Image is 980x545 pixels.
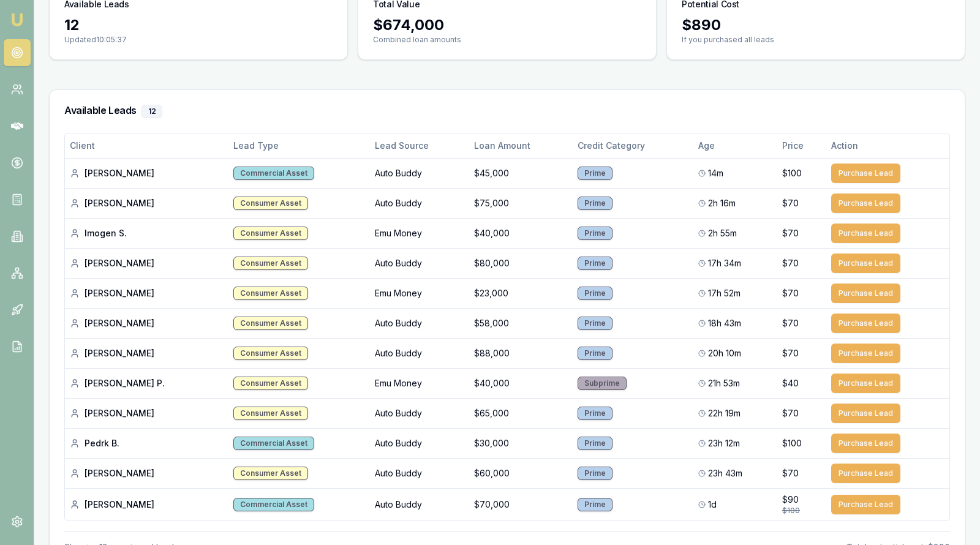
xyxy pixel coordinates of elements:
td: $70,000 [469,488,573,521]
td: Auto Buddy [370,428,469,458]
td: Emu Money [370,218,469,248]
span: 18h 43m [708,317,741,329]
div: Subprime [578,377,627,390]
span: $40 [782,377,799,389]
div: Consumer Asset [233,227,308,240]
div: [PERSON_NAME] [70,347,224,359]
p: If you purchased all leads [682,35,950,45]
td: $60,000 [469,458,573,488]
th: Age [693,133,777,158]
span: $70 [782,287,799,299]
div: Prime [578,467,612,480]
button: Purchase Lead [831,163,900,183]
div: [PERSON_NAME] [70,498,224,511]
button: Purchase Lead [831,284,900,303]
button: Purchase Lead [831,224,900,243]
div: [PERSON_NAME] [70,287,224,299]
button: Purchase Lead [831,434,900,453]
div: Commercial Asset [233,437,314,450]
div: Consumer Asset [233,377,308,390]
th: Lead Source [370,133,469,158]
span: 17h 52m [708,287,741,299]
td: $23,000 [469,278,573,308]
p: Combined loan amounts [373,35,641,45]
div: [PERSON_NAME] [70,167,224,179]
div: [PERSON_NAME] [70,467,224,479]
img: emu-icon-u.png [10,12,24,27]
span: 17h 34m [708,257,741,269]
th: Client [65,133,228,158]
button: Purchase Lead [831,194,900,213]
button: Purchase Lead [831,495,900,514]
span: 22h 19m [708,407,741,419]
div: Consumer Asset [233,197,308,210]
div: Commercial Asset [233,167,314,180]
span: 2h 16m [708,197,736,209]
span: 1d [708,498,717,511]
div: Consumer Asset [233,257,308,270]
th: Price [777,133,826,158]
p: Updated 10:05:37 [64,35,333,45]
td: Auto Buddy [370,488,469,521]
div: Prime [578,257,612,270]
button: Purchase Lead [831,464,900,483]
div: [PERSON_NAME] P. [70,377,224,389]
td: Auto Buddy [370,188,469,218]
td: Auto Buddy [370,458,469,488]
div: $100 [782,506,821,516]
td: $75,000 [469,188,573,218]
span: 23h 43m [708,467,742,479]
div: 12 [141,105,162,118]
div: [PERSON_NAME] [70,257,224,269]
span: 2h 55m [708,227,737,239]
span: $90 [782,494,799,506]
div: Consumer Asset [233,467,308,480]
span: 21h 53m [708,377,740,389]
td: $45,000 [469,158,573,188]
td: $30,000 [469,428,573,458]
th: Lead Type [228,133,370,158]
div: Prime [578,407,612,420]
div: [PERSON_NAME] [70,407,224,419]
td: Auto Buddy [370,338,469,368]
div: Prime [578,227,612,240]
td: $58,000 [469,308,573,338]
button: Purchase Lead [831,344,900,363]
span: $100 [782,437,802,449]
th: Action [826,133,949,158]
span: 14m [708,167,723,179]
span: 23h 12m [708,437,740,449]
span: $70 [782,407,799,419]
div: [PERSON_NAME] [70,317,224,329]
button: Purchase Lead [831,254,900,273]
div: Imogen S. [70,227,224,239]
span: $70 [782,317,799,329]
td: Auto Buddy [370,308,469,338]
span: $70 [782,197,799,209]
span: $70 [782,347,799,359]
div: Prime [578,167,612,180]
button: Purchase Lead [831,404,900,423]
td: $80,000 [469,248,573,278]
button: Purchase Lead [831,374,900,393]
td: Auto Buddy [370,248,469,278]
div: Prime [578,437,612,450]
th: Credit Category [573,133,693,158]
div: Consumer Asset [233,347,308,360]
td: $40,000 [469,218,573,248]
div: 12 [64,15,333,35]
td: $65,000 [469,398,573,428]
div: Consumer Asset [233,317,308,330]
td: Emu Money [370,368,469,398]
div: Prime [578,317,612,330]
div: Prime [578,287,612,300]
span: 20h 10m [708,347,741,359]
span: $70 [782,227,799,239]
div: Consumer Asset [233,287,308,300]
td: $88,000 [469,338,573,368]
td: Auto Buddy [370,398,469,428]
td: Auto Buddy [370,158,469,188]
div: Prime [578,197,612,210]
div: [PERSON_NAME] [70,197,224,209]
div: $ 674,000 [373,15,641,35]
